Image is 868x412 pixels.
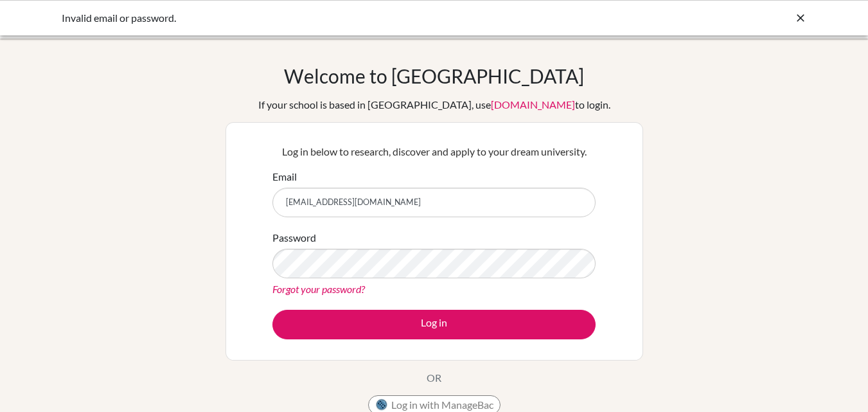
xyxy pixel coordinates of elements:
[272,283,365,295] a: Forgot your password?
[272,310,596,339] button: Log in
[427,370,441,386] p: OR
[491,98,575,111] a: [DOMAIN_NAME]
[272,144,596,159] p: Log in below to research, discover and apply to your dream university.
[272,169,297,184] label: Email
[62,10,614,26] div: Invalid email or password.
[284,64,584,87] h1: Welcome to [GEOGRAPHIC_DATA]
[258,97,610,112] div: If your school is based in [GEOGRAPHIC_DATA], use to login.
[272,230,316,246] label: Password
